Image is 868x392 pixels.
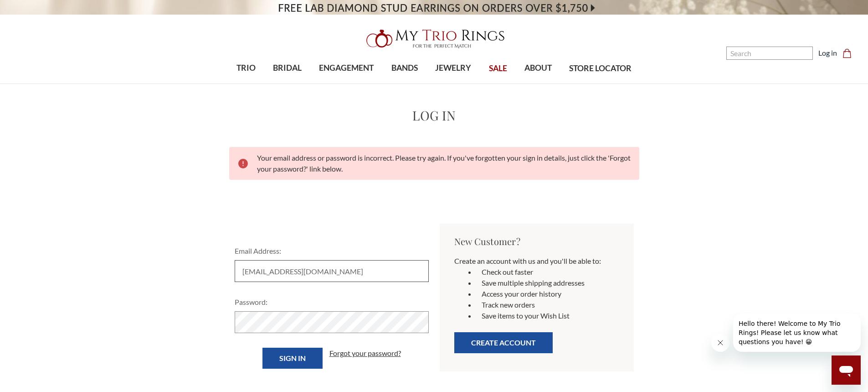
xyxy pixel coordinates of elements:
[569,63,632,74] span: STORE LOCATOR
[235,246,429,256] label: Email Address:
[489,63,507,74] span: SALE
[476,267,619,277] li: Check out faster
[391,62,418,74] span: BANDS
[426,53,480,83] a: JEWELRY
[842,49,852,58] svg: cart.cart_preview
[361,24,507,53] img: My Trio Rings
[236,62,256,74] span: TRIO
[726,47,813,60] input: Search and use arrows or TAB to navigate results
[524,62,552,74] span: ABOUT
[262,348,323,369] input: Sign in
[454,341,553,350] a: Create Account
[257,153,631,173] span: Your email address or password is incorrect. Please try again. If you've forgotten your sign in d...
[476,310,619,321] li: Save items to your Wish List
[516,53,560,83] a: ABOUT
[454,332,553,353] button: Create Account
[342,83,351,84] button: submenu toggle
[454,235,619,248] h2: New Customer?
[310,53,382,83] a: ENGAGEMENT
[400,83,409,84] button: submenu toggle
[476,277,619,288] li: Save multiple shipping addresses
[264,53,310,83] a: BRIDAL
[435,62,471,74] span: JEWELRY
[842,47,857,58] a: Cart with 0 items
[733,314,861,352] iframe: Mensaje de la compañía
[454,256,619,267] p: Create an account with us and you'll be able to:
[832,355,861,385] iframe: Botón para iniciar la ventana de mensajería
[283,83,292,84] button: submenu toggle
[383,53,426,83] a: BANDS
[235,297,429,308] label: Password:
[476,299,619,310] li: Track new orders
[560,54,640,84] a: STORE LOCATOR
[476,288,619,299] li: Access your order history
[449,83,458,84] button: submenu toggle
[252,24,616,53] a: My Trio Rings
[480,54,515,84] a: SALE
[329,348,401,359] a: Forgot your password?
[229,106,639,125] h1: Log in
[228,53,264,83] a: TRIO
[534,83,543,84] button: submenu toggle
[319,62,374,74] span: ENGAGEMENT
[273,62,302,74] span: BRIDAL
[711,334,729,352] iframe: Cerrar mensaje
[241,83,251,84] button: submenu toggle
[818,47,837,58] a: Log in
